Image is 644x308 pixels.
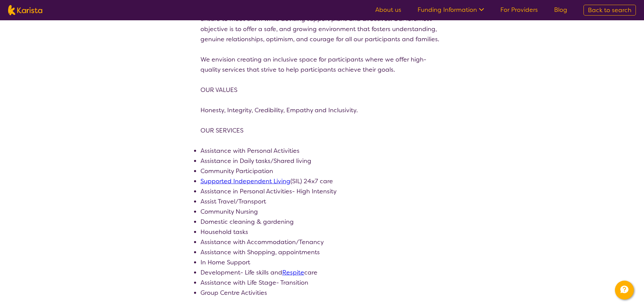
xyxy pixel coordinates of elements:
a: Back to search [583,5,636,16]
li: Household tasks [200,227,444,237]
li: In Home Support [200,257,444,267]
img: Karista logo [8,5,42,15]
a: Respite [282,268,304,277]
a: For Providers [500,6,538,14]
a: Blog [554,6,567,14]
li: Assistance with Accommodation/Tenancy [200,237,444,247]
li: Assistance with Shopping, appointments [200,247,444,257]
li: Assist Travel/Transport [200,196,444,207]
a: Supported Independent Living [200,177,290,185]
li: Assistance in Daily tasks/Shared living [200,156,444,166]
p: Honesty, Integrity, Credibility, Empathy and Inclusivity. [200,105,444,115]
li: Assistance with Life Stage- Transition [200,278,444,288]
li: Development- Life skills and care [200,267,444,278]
li: Assistance in Personal Activities- High Intensity [200,186,444,196]
li: Community Participation [200,166,444,176]
p: We envision creating an inclusive space for participants where we offer high-quality services tha... [200,54,444,75]
li: Assistance with Personal Activities [200,146,444,156]
span: Back to search [588,6,631,14]
a: Funding Information [418,6,484,14]
p: OUR SERVICES [200,125,444,136]
li: Group Centre Activities [200,288,444,298]
li: (SIL) 24x7 care [200,176,444,186]
li: Domestic cleaning & gardening [200,217,444,227]
li: Community Nursing [200,207,444,217]
button: Channel Menu [615,281,634,300]
a: About us [375,6,401,14]
p: OUR VALUES [200,85,444,95]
